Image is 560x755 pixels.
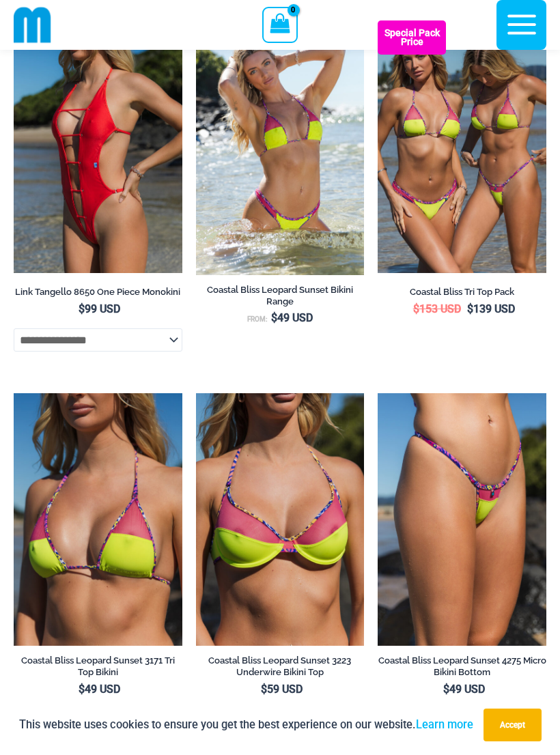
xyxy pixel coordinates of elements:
h2: Coastal Bliss Leopard Sunset 3223 Underwire Bikini Top [196,655,365,678]
h2: Coastal Bliss Tri Top Pack [378,286,546,298]
bdi: 153 USD [413,302,461,315]
span: $ [413,302,419,315]
bdi: 49 USD [79,683,120,696]
a: Coastal Bliss Leopard Sunset 3223 Underwire Bikini Top [196,655,365,683]
bdi: 49 USD [271,311,313,324]
img: Link Tangello 8650 One Piece Monokini 11 [14,20,182,273]
h2: Link Tangello 8650 One Piece Monokini [14,286,182,298]
img: cropped mm emblem [14,6,51,44]
a: Coastal Bliss Leopard Sunset 4275 Micro Bikini Bottom [378,655,546,683]
bdi: 49 USD [443,683,485,696]
a: View Shopping Cart, empty [262,7,297,42]
img: Coastal Bliss Leopard Sunset 3171 Tri Top 4371 Thong Bikini 06 [196,20,365,274]
span: From: [247,315,268,323]
span: $ [79,302,85,315]
img: Coastal Bliss Leopard Sunset Tri Top Pack [378,20,546,273]
span: $ [79,683,85,696]
h2: Coastal Bliss Leopard Sunset 4275 Micro Bikini Bottom [378,655,546,678]
a: Coastal Bliss Leopard Sunset Bikini Range [196,284,365,312]
a: Coastal Bliss Tri Top Pack [378,286,546,302]
a: Coastal Bliss Leopard Sunset 3171 Tri Top Bikini [14,655,182,683]
span: $ [443,683,449,696]
img: Coastal Bliss Leopard Sunset 4275 Micro Bikini 01 [378,393,546,646]
h2: Coastal Bliss Leopard Sunset 3171 Tri Top Bikini [14,655,182,678]
img: Coastal Bliss Leopard Sunset 3171 Tri Top 01 [14,393,182,646]
a: Coastal Bliss Leopard Sunset 4275 Micro Bikini 01Coastal Bliss Leopard Sunset 4275 Micro Bikini 0... [378,393,546,646]
h2: Coastal Bliss Leopard Sunset Bikini Range [196,284,365,307]
span: $ [467,302,473,315]
a: Link Tangello 8650 One Piece Monokini [14,286,182,302]
a: Coastal Bliss Leopard Sunset 3171 Tri Top 4371 Thong Bikini 06Coastal Bliss Leopard Sunset 3171 T... [196,20,365,274]
bdi: 99 USD [79,302,120,315]
a: Coastal Bliss Leopard Sunset 3171 Tri Top 01Coastal Bliss Leopard Sunset 3171 Tri Top 4371 Thong ... [14,393,182,646]
p: This website uses cookies to ensure you get the best experience on our website. [19,715,473,734]
img: Coastal Bliss Leopard Sunset 3223 Underwire Top 01 [196,393,365,646]
bdi: 139 USD [467,302,515,315]
a: Link Tangello 8650 One Piece Monokini 11Link Tangello 8650 One Piece Monokini 12Link Tangello 865... [14,20,182,273]
bdi: 59 USD [261,683,303,696]
span: $ [271,311,277,324]
button: Accept [484,709,542,741]
a: Learn more [416,718,473,731]
span: $ [261,683,267,696]
b: Special Pack Price [378,29,446,46]
a: Coastal Bliss Leopard Sunset 3223 Underwire Top 01Coastal Bliss Leopard Sunset 3223 Underwire Top... [196,393,365,646]
a: Coastal Bliss Leopard Sunset Tri Top Pack Coastal Bliss Leopard Sunset Tri Top Pack BCoastal Blis... [378,20,546,273]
